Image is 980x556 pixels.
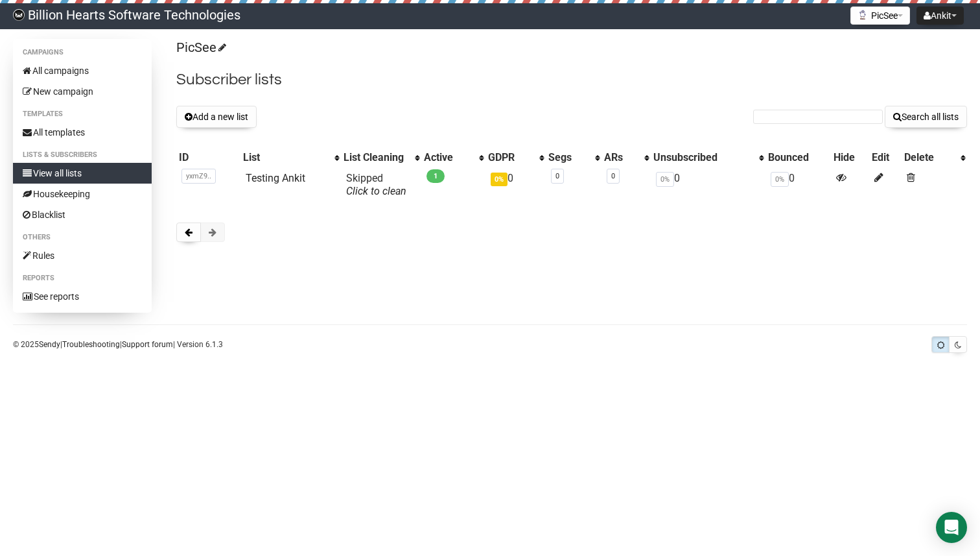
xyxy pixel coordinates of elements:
li: Campaigns [13,45,152,60]
td: 0 [651,167,765,203]
div: Hide [834,151,867,164]
span: 0% [491,173,507,186]
div: Bounced [768,151,829,164]
th: ARs: No sort applied, activate to apply an ascending sort [601,149,651,167]
div: Open Intercom Messenger [936,512,967,543]
a: View all lists [13,163,152,184]
a: All templates [13,122,152,143]
button: Ankit [916,6,964,25]
a: 0 [611,172,615,180]
h2: Subscriber lists [176,68,967,91]
li: Reports [13,271,152,286]
button: Search all lists [885,106,967,128]
img: effe5b2fa787bc607dbd7d713549ef12 [13,9,25,21]
th: Hide: No sort applied, sorting is disabled [831,149,869,167]
div: List Cleaning [344,151,408,164]
a: PicSee [176,40,224,55]
div: GDPR [488,151,533,164]
div: Active [424,151,472,164]
li: Templates [13,106,152,122]
a: Support forum [122,340,173,349]
span: 0% [656,172,674,187]
a: See reports [13,286,152,307]
th: Active: No sort applied, activate to apply an ascending sort [421,149,485,167]
a: Rules [13,245,152,266]
div: Edit [872,151,899,164]
th: Unsubscribed: No sort applied, activate to apply an ascending sort [651,149,765,167]
a: All campaigns [13,60,152,81]
div: Delete [904,151,954,164]
div: List [243,151,328,164]
a: Sendy [39,340,60,349]
div: ARs [604,151,638,164]
button: Add a new list [176,106,257,128]
div: ID [179,151,238,164]
th: Edit: No sort applied, sorting is disabled [869,149,902,167]
th: Segs: No sort applied, activate to apply an ascending sort [546,149,601,167]
div: Segs [548,151,589,164]
a: Blacklist [13,204,152,225]
span: 1 [426,169,445,183]
div: Unsubscribed [653,151,752,164]
th: GDPR: No sort applied, activate to apply an ascending sort [485,149,546,167]
button: PicSee [850,6,910,25]
td: 0 [765,167,832,203]
th: Bounced: No sort applied, sorting is disabled [765,149,832,167]
span: yxmZ9.. [181,169,216,184]
span: Skipped [346,172,406,197]
a: Click to clean [346,185,406,197]
th: Delete: No sort applied, activate to apply an ascending sort [902,149,967,167]
li: Lists & subscribers [13,147,152,163]
a: Troubleshooting [62,340,120,349]
th: List Cleaning: No sort applied, activate to apply an ascending sort [341,149,421,167]
th: ID: No sort applied, sorting is disabled [176,149,240,167]
a: 0 [555,172,559,180]
th: List: No sort applied, activate to apply an ascending sort [240,149,341,167]
li: Others [13,230,152,245]
span: 0% [771,172,789,187]
a: Housekeeping [13,184,152,204]
img: 1.png [857,10,868,20]
a: Testing Ankit [246,172,305,184]
p: © 2025 | | | Version 6.1.3 [13,337,223,352]
td: 0 [485,167,546,203]
a: New campaign [13,81,152,102]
